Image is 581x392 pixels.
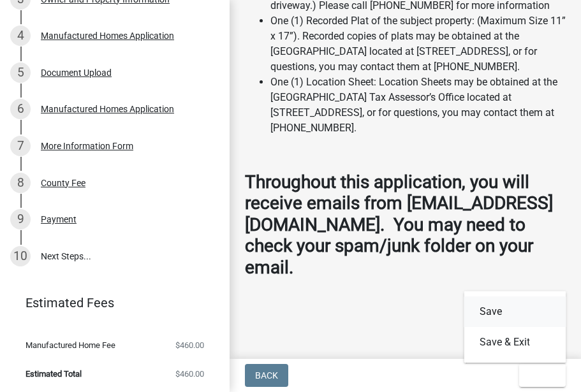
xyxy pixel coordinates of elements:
strong: Throughout this application, you will receive emails from [EMAIL_ADDRESS][DOMAIN_NAME]. You may n... [245,171,553,278]
div: Document Upload [41,68,112,77]
div: 6 [10,99,31,119]
button: Save [464,296,566,327]
div: 4 [10,25,31,46]
li: One (1) Location Sheet: Location Sheets may be obtained at the [GEOGRAPHIC_DATA] Tax Assessor’s O... [270,75,566,136]
div: 9 [10,209,31,229]
div: 7 [10,136,31,156]
a: Estimated Fees [10,290,209,316]
div: 8 [10,173,31,193]
span: Estimated Total [26,370,82,378]
div: Manufactured Homes Application [41,31,174,40]
span: $460.00 [175,370,204,378]
div: County Fee [41,178,85,187]
div: Payment [41,215,77,224]
span: Back [255,370,278,381]
div: 10 [10,246,31,266]
div: More Information Form [41,142,133,150]
span: Manufactured Home Fee [26,341,115,349]
span: $460.00 [175,341,204,349]
div: Exit [464,291,566,363]
button: Exit [519,364,566,387]
span: Exit [529,370,548,381]
button: Back [245,364,288,387]
button: Save & Exit [464,327,566,358]
div: Manufactured Homes Application [41,105,174,113]
li: One (1) Recorded Plat of the subject property: (Maximum Size 11” x 17”). Recorded copies of plats... [270,13,566,75]
div: 5 [10,62,31,83]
